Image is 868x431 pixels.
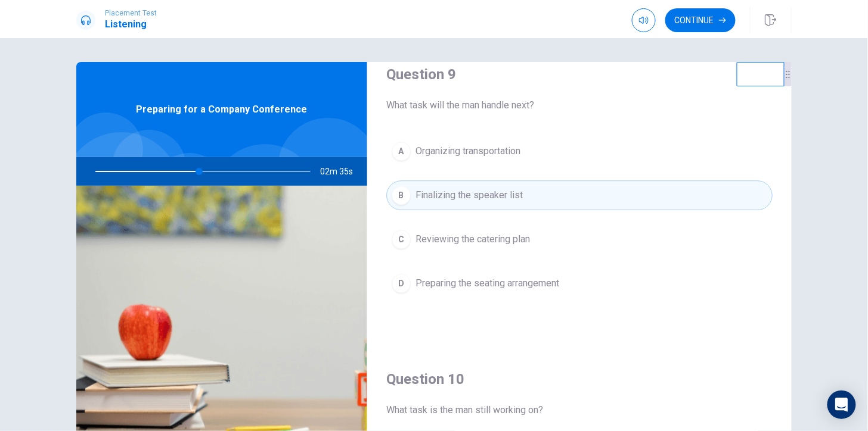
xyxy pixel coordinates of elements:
h1: Listening [105,17,157,32]
span: Preparing the seating arrangement [416,276,559,291]
h4: Question 9 [386,65,773,84]
span: Finalizing the speaker list [416,188,523,202]
span: Preparing for a Company Conference [137,102,308,117]
button: Continue [665,8,736,32]
span: 02m 35s [320,157,362,186]
span: What task will the man handle next? [386,98,773,113]
button: DPreparing the seating arrangement [386,268,773,298]
button: AOrganizing transportation [386,136,773,166]
button: CReviewing the catering plan [386,224,773,254]
div: B [392,186,411,205]
div: Open Intercom Messenger [827,391,856,419]
span: Reviewing the catering plan [416,232,530,246]
span: What task is the man still working on? [386,403,773,417]
span: Organizing transportation [416,144,520,158]
span: Placement Test [105,9,157,17]
div: A [392,142,411,161]
div: C [392,230,411,249]
button: BFinalizing the speaker list [386,180,773,210]
div: D [392,274,411,293]
h4: Question 10 [386,370,773,389]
